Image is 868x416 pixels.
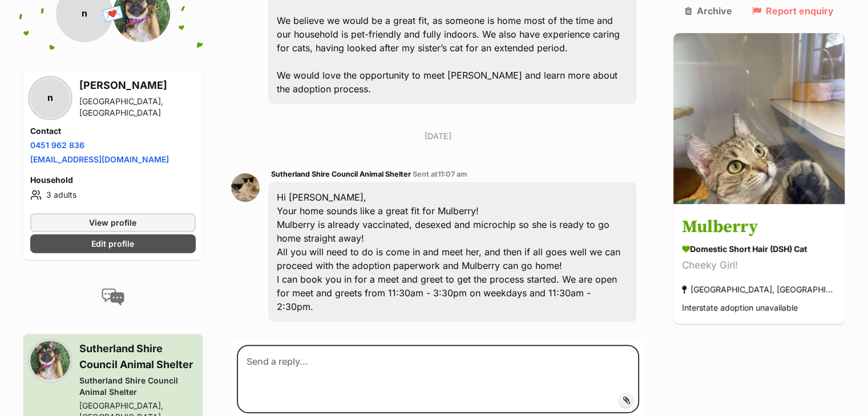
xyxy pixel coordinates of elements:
[89,217,136,229] span: View profile
[268,182,637,322] div: Hi [PERSON_NAME], Your home sounds like a great fit for Mulberry! Mulberry is already vaccinated,...
[79,96,196,119] div: [GEOGRAPHIC_DATA], [GEOGRAPHIC_DATA]
[79,375,196,398] div: Sutherland Shire Council Animal Shelter
[682,282,836,297] div: [GEOGRAPHIC_DATA], [GEOGRAPHIC_DATA]
[685,6,732,16] a: Archive
[231,130,645,142] p: [DATE]
[413,170,467,178] span: Sent at
[30,154,169,164] a: [EMAIL_ADDRESS][DOMAIN_NAME]
[673,206,845,324] a: Mulberry Domestic Short Hair (DSH) Cat Cheeky Girl! [GEOGRAPHIC_DATA], [GEOGRAPHIC_DATA] Intersta...
[682,243,836,255] div: Domestic Short Hair (DSH) Cat
[682,303,798,313] span: Interstate adoption unavailable
[271,170,411,178] span: Sutherland Shire Council Animal Shelter
[673,33,845,204] img: Mulberry
[100,2,126,26] span: 💌
[79,78,196,93] h3: [PERSON_NAME]
[30,213,196,232] a: View profile
[682,258,836,274] div: Cheeky Girl!
[30,78,70,118] div: n
[79,341,196,373] h3: Sutherland Shire Council Animal Shelter
[30,234,196,253] a: Edit profile
[682,215,836,240] h3: Mulberry
[752,6,834,16] a: Report enquiry
[231,173,260,202] img: Sutherland Shire Council Animal Shelter profile pic
[30,341,70,381] img: Sutherland Shire Council Animal Shelter profile pic
[438,170,467,178] span: 11:07 am
[30,125,196,137] h4: Contact
[30,188,196,202] li: 3 adults
[102,288,124,305] img: conversation-icon-4a6f8262b818ee0b60e3300018af0b2d0b884aa5de6e9bcb8d3d4eeb1a70a7c4.svg
[30,174,196,186] h4: Household
[91,238,134,250] span: Edit profile
[30,140,84,150] a: 0451 962 836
